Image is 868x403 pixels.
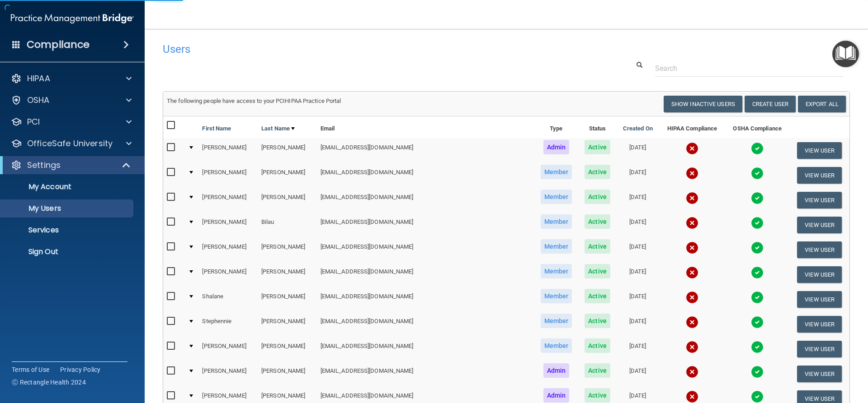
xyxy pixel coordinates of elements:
[797,192,842,208] button: View User
[797,291,842,308] button: View User
[541,165,572,179] span: Member
[797,366,842,382] button: View User
[541,338,572,353] span: Member
[797,167,842,184] button: View User
[11,160,131,171] a: Settings
[686,316,698,329] img: cross.ca9f0e7f.svg
[797,341,842,357] button: View User
[6,204,129,213] p: My Users
[686,217,698,229] img: cross.ca9f0e7f.svg
[751,341,764,353] img: tick.e7d51cea.svg
[27,138,113,149] p: OfficeSafe University
[317,163,534,188] td: [EMAIL_ADDRESS][DOMAIN_NAME]
[27,95,50,106] p: OSHA
[751,192,764,204] img: tick.e7d51cea.svg
[198,163,258,188] td: [PERSON_NAME]
[541,289,572,303] span: Member
[543,388,570,403] span: Admin
[317,116,534,138] th: Email
[832,41,859,67] button: Open Resource Center
[655,60,843,77] input: Search
[202,123,231,134] a: First Name
[198,287,258,312] td: Shalane
[585,314,610,328] span: Active
[198,213,258,237] td: [PERSON_NAME]
[27,73,50,84] p: HIPAA
[534,116,579,138] th: Type
[198,312,258,337] td: Stephennie
[797,316,842,333] button: View User
[543,363,570,378] span: Admin
[585,363,610,378] span: Active
[686,291,698,304] img: cross.ca9f0e7f.svg
[797,241,842,258] button: View User
[686,366,698,378] img: cross.ca9f0e7f.svg
[198,337,258,361] td: [PERSON_NAME]
[686,192,698,204] img: cross.ca9f0e7f.svg
[6,182,129,191] p: My Account
[317,213,534,237] td: [EMAIL_ADDRESS][DOMAIN_NAME]
[623,123,653,134] a: Created On
[616,361,659,386] td: [DATE]
[616,237,659,262] td: [DATE]
[751,167,764,180] img: tick.e7d51cea.svg
[686,142,698,155] img: cross.ca9f0e7f.svg
[11,9,134,28] img: PMB logo
[60,365,101,374] a: Privacy Policy
[585,264,610,278] span: Active
[664,96,742,112] button: Show Inactive Users
[585,239,610,254] span: Active
[751,266,764,279] img: tick.e7d51cea.svg
[258,262,317,287] td: [PERSON_NAME]
[27,116,40,127] p: PCI
[11,116,132,127] a: PCI
[198,262,258,287] td: [PERSON_NAME]
[686,266,698,279] img: cross.ca9f0e7f.svg
[27,38,90,51] h4: Compliance
[198,361,258,386] td: [PERSON_NAME]
[797,217,842,233] button: View User
[686,390,698,403] img: cross.ca9f0e7f.svg
[798,96,846,112] a: Export All
[317,312,534,337] td: [EMAIL_ADDRESS][DOMAIN_NAME]
[686,167,698,180] img: cross.ca9f0e7f.svg
[6,226,129,235] p: Services
[258,287,317,312] td: [PERSON_NAME]
[543,140,570,154] span: Admin
[258,237,317,262] td: [PERSON_NAME]
[751,142,764,155] img: tick.e7d51cea.svg
[616,312,659,337] td: [DATE]
[11,138,132,149] a: OfficeSafe University
[585,388,610,403] span: Active
[616,138,659,163] td: [DATE]
[541,239,572,254] span: Member
[12,365,49,374] a: Terms of Use
[258,188,317,213] td: [PERSON_NAME]
[198,237,258,262] td: [PERSON_NAME]
[686,341,698,353] img: cross.ca9f0e7f.svg
[198,188,258,213] td: [PERSON_NAME]
[585,338,610,353] span: Active
[317,138,534,163] td: [EMAIL_ADDRESS][DOMAIN_NAME]
[751,390,764,403] img: tick.e7d51cea.svg
[585,289,610,303] span: Active
[167,97,341,104] span: The following people have access to your PCIHIPAA Practice Portal
[258,138,317,163] td: [PERSON_NAME]
[616,262,659,287] td: [DATE]
[541,264,572,278] span: Member
[317,287,534,312] td: [EMAIL_ADDRESS][DOMAIN_NAME]
[261,123,295,134] a: Last Name
[198,138,258,163] td: [PERSON_NAME]
[616,163,659,188] td: [DATE]
[616,287,659,312] td: [DATE]
[751,217,764,229] img: tick.e7d51cea.svg
[317,262,534,287] td: [EMAIL_ADDRESS][DOMAIN_NAME]
[258,312,317,337] td: [PERSON_NAME]
[541,190,572,204] span: Member
[11,73,132,84] a: HIPAA
[6,247,129,256] p: Sign Out
[585,165,610,179] span: Active
[751,366,764,378] img: tick.e7d51cea.svg
[745,96,796,112] button: Create User
[541,314,572,328] span: Member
